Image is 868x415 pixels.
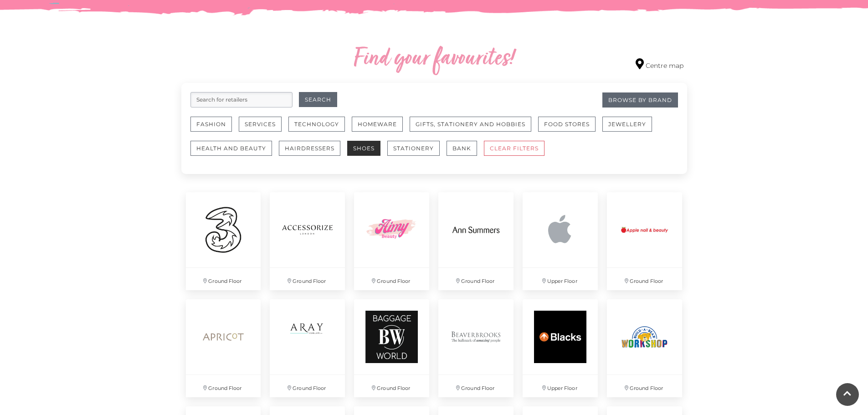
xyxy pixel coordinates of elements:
a: Services [239,117,288,141]
a: Shoes [347,141,387,165]
button: Services [239,117,282,132]
p: Upper Floor [523,375,598,397]
button: Fashion [190,117,232,132]
a: Bank [447,141,484,165]
a: Ground Floor [434,188,518,295]
a: Ground Floor [265,188,349,295]
a: Food Stores [538,117,602,141]
button: Technology [288,117,345,132]
a: Ground Floor [265,295,349,402]
p: Ground Floor [186,268,261,290]
a: Browse By Brand [602,92,678,108]
a: Ground Floor [181,295,266,402]
button: Homeware [352,117,403,132]
button: Bank [447,141,477,156]
input: Search for retailers [190,92,293,108]
button: Shoes [347,141,380,156]
a: Gifts, Stationery and Hobbies [410,117,538,141]
a: Ground Floor [602,188,687,295]
a: Jewellery [602,117,659,141]
a: Upper Floor [518,295,602,402]
p: Ground Floor [270,375,345,397]
a: Upper Floor [518,188,602,295]
a: Centre map [636,58,683,71]
p: Ground Floor [607,375,682,397]
p: Ground Floor [438,268,514,290]
a: Homeware [352,117,410,141]
p: Ground Floor [354,268,429,290]
button: Hairdressers [279,141,340,156]
p: Upper Floor [523,268,598,290]
a: Ground Floor [349,188,434,295]
button: Jewellery [602,117,652,132]
button: Gifts, Stationery and Hobbies [410,117,531,132]
p: Ground Floor [438,375,514,397]
button: Search [299,92,337,107]
a: Hairdressers [279,141,347,165]
a: Fashion [190,117,239,141]
button: Stationery [387,141,440,156]
a: Ground Floor [602,295,687,402]
button: Health and Beauty [190,141,272,156]
h2: Find your favourites! [268,45,601,74]
a: CLEAR FILTERS [484,141,551,165]
p: Ground Floor [186,375,261,397]
a: Stationery [387,141,447,165]
p: Ground Floor [607,268,682,290]
a: Ground Floor [434,295,518,402]
a: Health and Beauty [190,141,279,165]
a: Ground Floor [181,188,266,295]
p: Ground Floor [354,375,429,397]
button: Food Stores [538,117,596,132]
button: CLEAR FILTERS [484,141,544,156]
a: Ground Floor [349,295,434,402]
p: Ground Floor [270,268,345,290]
a: Technology [288,117,352,141]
